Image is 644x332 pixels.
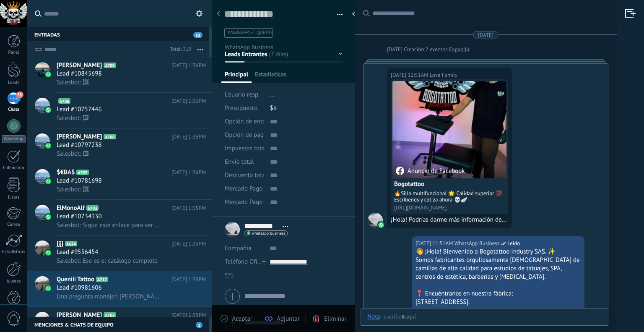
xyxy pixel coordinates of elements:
[225,88,264,102] div: Usuario resp.
[225,172,267,178] span: Descuento total
[225,159,254,165] span: Envío total
[45,71,51,77] img: icon
[415,256,581,281] div: Somos fabricantes orgullosamente [DEMOGRAPHIC_DATA] de camillas de alta calidad para estudios de ...
[57,114,89,122] span: Salesbot: 🖼
[225,145,273,152] span: Impuestos totales
[65,241,77,246] span: A624
[225,115,264,128] div: Opción de entrega
[2,195,26,200] div: Listas
[391,216,508,224] div: ¡Hola! Podrías darme más información de...
[45,285,51,291] img: icon
[57,248,98,256] span: Lead #9556454
[425,45,447,54] span: 2 eventos
[57,105,102,114] span: Lead #10757446
[104,63,116,68] span: A709
[45,143,51,149] img: icon
[27,27,209,42] div: Entradas
[57,78,89,86] span: Salesbot: 🖼
[171,97,206,105] span: [DATE] 1:36PM
[349,8,358,20] div: Ocultar
[392,81,506,212] a: Anuncio de FacebookBogotattoo🔥Silla multifuncional 🌟 Calidad superior 💯 Escríbenos y cotiza ahora...
[76,170,88,175] span: A707
[57,133,102,141] span: [PERSON_NAME]
[225,104,257,112] span: Presupuesto
[57,284,102,292] span: Lead #10981606
[86,205,99,211] span: A703
[193,32,203,38] span: 52
[2,107,26,112] div: Chats
[454,239,500,248] span: WhatsApp Business
[225,128,264,142] div: Opción de pago
[171,61,206,70] span: [DATE] 1:36PM
[57,141,102,149] span: Lead #10797238
[57,168,75,177] span: $€BA$
[45,178,51,184] img: icon
[57,70,102,78] span: Lead #10845698
[430,71,457,79] span: Love Family
[449,45,470,54] a: Expandir
[104,312,116,318] span: A705
[225,258,268,266] span: Teléfono Oficina
[225,132,267,138] span: Opción de pago
[27,164,212,199] a: avataricon$€BA$A707[DATE] 1:36PMLead #10781698Salesbot: 🖼
[225,155,264,169] div: Envío total
[394,180,505,188] h4: Bogotattoo
[57,150,89,158] span: Salesbot: 🖼
[2,222,26,227] div: Correo
[225,271,234,277] span: más
[228,30,273,36] span: #agregar etiquetas
[415,298,581,306] div: [STREET_ADDRESS].
[225,142,264,155] div: Impuestos totales
[225,242,263,255] div: Compañía
[225,186,315,192] span: Mercado Pago preference pay link
[27,200,212,235] a: avatariconElMonoAlfA703[DATE] 1:35PMLead #10734330Salesbot: Sigue este enlace para ver nuestro ca...
[57,275,94,284] span: Queniii Tattoo
[104,134,116,139] span: A708
[232,315,252,323] span: Aceptar
[27,235,212,271] a: avatariconjjjjA624[DATE] 1:35PMLead #9556454Salesbot: Ese es el catálogo completo
[277,315,300,323] span: Adjuntar
[225,196,264,209] div: Mercado Pago preference amount
[57,212,102,221] span: Lead #10734330
[225,255,263,269] button: Teléfono Oficina
[2,165,26,171] div: Calendario
[415,239,454,248] div: [DATE] 11:51AM
[2,279,26,284] div: Ajustes
[27,271,212,306] a: avatariconQueniii TattooA712[DATE] 1:35PMLead #10981606Una pregunta manejan [PERSON_NAME] portáti...
[324,315,346,323] span: Eliminar
[171,204,206,212] span: [DATE] 1:35PM
[45,214,51,220] img: icon
[171,311,206,319] span: [DATE] 1:35PM
[2,80,26,86] div: Leads
[57,186,89,193] span: Salesbot: 🖼
[166,45,191,54] div: Total: 319
[96,277,108,282] span: A712
[45,107,51,113] img: icon
[387,45,404,54] div: [DATE]
[225,169,264,182] div: Descuento total
[387,45,470,54] div: Creación:
[57,177,102,185] span: Lead #10781698
[507,239,520,248] span: Leído
[27,93,212,128] a: avatariconA706[DATE] 1:36PMLead #10757446Salesbot: 🖼
[225,71,248,83] span: Principal
[391,71,430,79] div: [DATE] 11:51AM
[396,167,465,175] div: Anuncio de Facebook
[270,102,343,115] div: $
[171,240,206,248] span: [DATE] 1:35PM
[394,190,505,203] div: 🔥Silla multifuncional 🌟 Calidad superior 💯 Escríbenos y cotiza ahora 💀🪽
[57,257,158,265] span: Salesbot: Ese es el catálogo completo
[57,221,160,229] span: Salesbot: Sigue este enlace para ver nuestro catálogo en WhatsApp: [URL][DOMAIN_NAME]
[2,50,26,55] div: Panel
[394,204,505,211] div: [URL][DOMAIN_NAME]
[171,133,206,141] span: [DATE] 1:36PM
[368,213,383,228] span: Love Family
[225,118,274,125] span: Opción de entrega
[255,71,286,83] span: Estadísticas
[57,240,63,248] span: jjjj
[58,98,70,104] span: A706
[225,91,260,99] span: Usuario resp.
[252,231,285,235] span: whatsapp business
[378,222,384,228] img: waba.svg
[57,204,85,212] span: ElMonoAlf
